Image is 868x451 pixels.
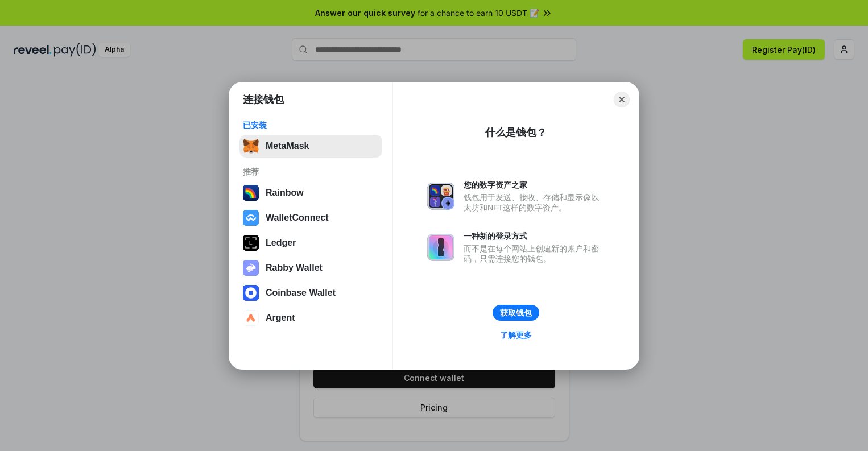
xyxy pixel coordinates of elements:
img: svg+xml,%3Csvg%20xmlns%3D%22http%3A%2F%2Fwww.w3.org%2F2000%2Fsvg%22%20fill%3D%22none%22%20viewBox... [427,234,454,261]
a: 了解更多 [493,328,539,342]
button: 获取钱包 [493,305,539,321]
div: 钱包用于发送、接收、存储和显示像以太坊和NFT这样的数字资产。 [464,192,605,213]
div: 获取钱包 [500,308,532,318]
div: 了解更多 [500,330,532,340]
img: svg+xml,%3Csvg%20width%3D%2228%22%20height%3D%2228%22%20viewBox%3D%220%200%2028%2028%22%20fill%3D... [243,310,259,326]
div: Coinbase Wallet [266,288,336,298]
button: Argent [239,307,382,329]
div: 推荐 [243,167,379,177]
div: 已安装 [243,120,379,130]
button: MetaMask [239,135,382,158]
div: Rabby Wallet [266,263,323,273]
div: WalletConnect [266,213,329,223]
div: 而不是在每个网站上创建新的账户和密码，只需连接您的钱包。 [464,243,605,264]
button: Close [614,92,630,107]
button: WalletConnect [239,206,382,229]
button: Coinbase Wallet [239,282,382,304]
h1: 连接钱包 [243,93,284,106]
img: svg+xml,%3Csvg%20fill%3D%22none%22%20height%3D%2233%22%20viewBox%3D%220%200%2035%2033%22%20width%... [243,138,259,154]
button: Ledger [239,231,382,254]
img: svg+xml,%3Csvg%20width%3D%2228%22%20height%3D%2228%22%20viewBox%3D%220%200%2028%2028%22%20fill%3D... [243,210,259,226]
div: Rainbow [266,188,304,198]
img: svg+xml,%3Csvg%20xmlns%3D%22http%3A%2F%2Fwww.w3.org%2F2000%2Fsvg%22%20width%3D%2228%22%20height%3... [243,235,259,251]
img: svg+xml,%3Csvg%20xmlns%3D%22http%3A%2F%2Fwww.w3.org%2F2000%2Fsvg%22%20fill%3D%22none%22%20viewBox... [243,260,259,276]
div: 您的数字资产之家 [464,180,605,190]
div: Argent [266,313,295,323]
div: Ledger [266,238,296,248]
img: svg+xml,%3Csvg%20width%3D%22120%22%20height%3D%22120%22%20viewBox%3D%220%200%20120%20120%22%20fil... [243,185,259,201]
button: Rabby Wallet [239,256,382,279]
img: svg+xml,%3Csvg%20xmlns%3D%22http%3A%2F%2Fwww.w3.org%2F2000%2Fsvg%22%20fill%3D%22none%22%20viewBox... [427,183,454,210]
img: svg+xml,%3Csvg%20width%3D%2228%22%20height%3D%2228%22%20viewBox%3D%220%200%2028%2028%22%20fill%3D... [243,285,259,301]
div: 一种新的登录方式 [464,231,605,241]
button: Rainbow [239,181,382,204]
div: MetaMask [266,141,309,151]
div: 什么是钱包？ [485,126,547,139]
